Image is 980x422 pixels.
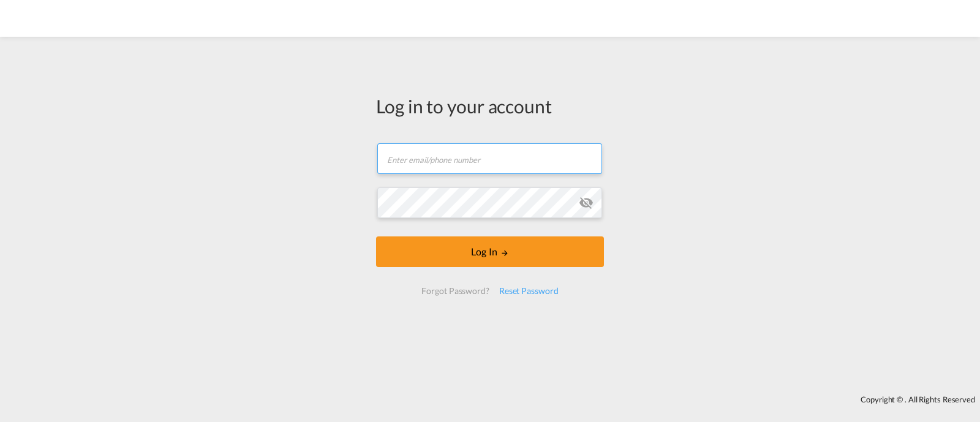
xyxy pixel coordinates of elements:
div: Forgot Password? [417,280,494,302]
button: LOGIN [376,236,604,267]
input: Enter email/phone number [377,143,602,174]
div: Reset Password [494,280,563,302]
md-icon: icon-eye-off [579,195,594,210]
div: Log in to your account [376,93,604,119]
